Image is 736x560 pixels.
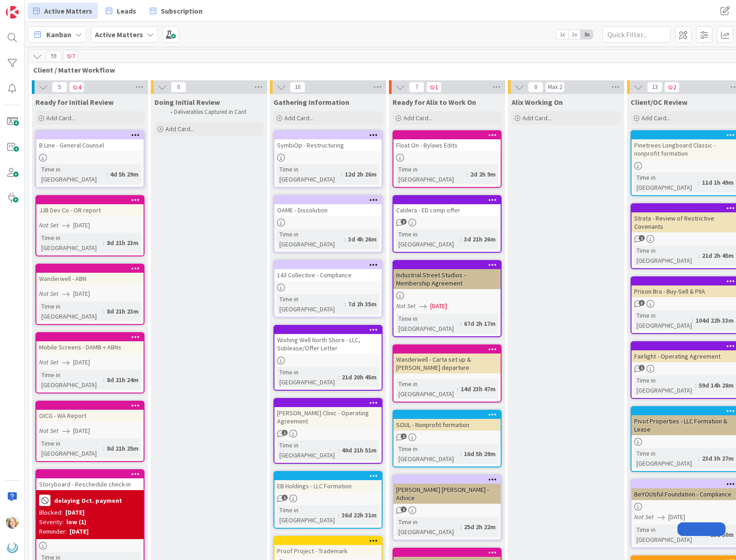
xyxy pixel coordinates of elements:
span: Kanban [46,29,71,40]
span: : [106,169,108,179]
span: 1 [282,495,288,501]
span: Leads [117,5,136,16]
i: Not Set [39,221,59,229]
span: 1 [401,219,407,225]
div: 143 Collective - Compliance [274,261,382,281]
span: 2 [664,82,680,93]
span: Ready for Alix to Work On [393,98,476,107]
span: : [460,449,462,459]
div: Time in [GEOGRAPHIC_DATA] [39,301,103,321]
span: Add Card... [522,114,552,122]
span: Add Card... [403,114,433,122]
span: Add Card... [165,125,194,133]
div: Time in [GEOGRAPHIC_DATA] [634,172,698,192]
div: Proof Project - Trademark [274,545,382,557]
span: : [695,380,696,390]
div: 7d 2h 35m [346,299,379,309]
div: OICG - WA Report [36,410,144,422]
span: Gathering Information [274,98,349,107]
div: OAME - Dissolution [274,196,382,216]
div: Mobile Screens - DAMB + ABNs [36,341,144,353]
div: 8d 21h 25m [104,443,141,453]
div: 36d 22h 31m [339,510,379,520]
div: JJB Dev Co - OR report [36,204,144,216]
div: Time in [GEOGRAPHIC_DATA] [277,294,344,314]
span: 1 [282,430,288,436]
span: : [457,384,458,394]
span: 1x [556,30,568,39]
span: : [338,445,339,455]
div: 16d 5h 29m [462,449,498,459]
div: 8d 21h 23m [104,306,141,316]
span: Alix Working On [512,98,563,107]
div: 59d 14h 28m [696,380,736,390]
div: 8d 21h 23m [104,238,141,248]
div: Time in [GEOGRAPHIC_DATA] [396,314,460,334]
div: low (1) [66,517,86,527]
span: : [698,177,700,187]
div: Max 2 [548,85,562,89]
div: Float On - Bylaws Edits [393,131,501,151]
i: Not Set [634,513,654,521]
div: 3d 21h 26m [462,234,498,244]
div: Industrial Street Studios - Membership Agreement [393,269,501,289]
div: 40d 21h 51m [339,445,379,455]
div: Wanderwell - Carta set up & [PERSON_NAME] departure [393,354,501,373]
span: 1 [401,433,407,439]
span: : [698,251,700,260]
span: : [698,453,700,463]
i: Not Set [396,302,416,310]
div: Wanderwell - ABN [36,273,144,285]
div: B Line - General Counsel [36,131,144,151]
span: 59 [46,51,61,62]
div: Time in [GEOGRAPHIC_DATA] [39,164,106,184]
div: Caldera - ED comp offer [393,196,501,216]
div: Time in [GEOGRAPHIC_DATA] [634,448,698,468]
div: Time in [GEOGRAPHIC_DATA] [39,438,103,458]
div: B Line - General Counsel [36,139,144,151]
div: 104d 22h 33m [693,315,736,325]
div: 21d 2h 45m [700,251,736,260]
b: delaying Oct. payment [54,497,122,504]
div: [PERSON_NAME] [PERSON_NAME] - Advice [393,476,501,504]
span: Add Card... [284,114,313,122]
div: Time in [GEOGRAPHIC_DATA] [396,164,467,184]
img: Visit kanbanzone.com [6,6,19,19]
div: [PERSON_NAME] [PERSON_NAME] - Advice [393,484,501,504]
div: Time in [GEOGRAPHIC_DATA] [396,229,460,249]
div: Time in [GEOGRAPHIC_DATA] [634,310,692,330]
span: 1 [639,365,645,371]
div: 23d 3h 27m [700,453,736,463]
span: : [467,169,468,179]
div: Severity: [39,517,64,527]
span: 2x [568,30,581,39]
div: OAME - Dissolution [274,204,382,216]
span: Ready for Initial Review [35,98,114,107]
span: : [103,375,104,385]
div: Time in [GEOGRAPHIC_DATA] [396,379,457,399]
div: Time in [GEOGRAPHIC_DATA] [634,246,698,265]
div: Reminder: [39,527,67,536]
div: [DATE] [70,527,89,536]
div: Time in [GEOGRAPHIC_DATA] [396,517,460,537]
span: : [103,238,104,248]
div: [DATE] [65,508,85,517]
span: 4 [69,82,85,93]
div: [PERSON_NAME] Clinic - Operating Agreement [274,399,382,427]
span: : [341,169,343,179]
span: 1 [401,506,407,512]
span: 7 [63,51,79,62]
div: Float On - Bylaws Edits [393,139,501,151]
span: 1 [426,82,442,93]
div: [PERSON_NAME] Clinic - Operating Agreement [274,407,382,427]
span: : [103,443,104,453]
span: Add Card... [46,114,75,122]
i: Not Set [39,427,59,435]
span: 3x [581,30,593,39]
div: Wanderwell - Carta set up & [PERSON_NAME] departure [393,345,501,373]
span: : [692,315,693,325]
span: Subscription [161,5,203,16]
div: Time in [GEOGRAPHIC_DATA] [277,229,344,249]
span: Active Matters [44,5,92,16]
div: JJB Dev Co - OR report [36,196,144,216]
